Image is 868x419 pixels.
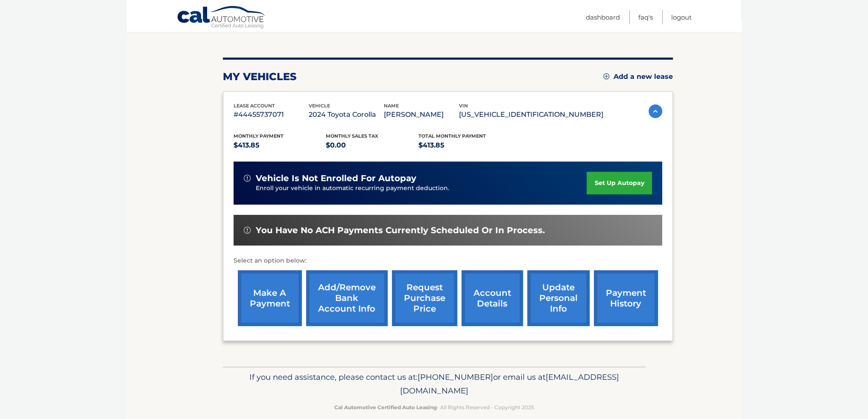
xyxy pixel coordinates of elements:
p: [US_VEHICLE_IDENTIFICATION_NUMBER] [459,109,603,121]
a: FAQ's [638,10,653,24]
p: [PERSON_NAME] [384,109,459,121]
span: You have no ACH payments currently scheduled or in process. [256,225,545,236]
img: accordion-active.svg [649,104,662,118]
img: add.svg [603,73,609,79]
span: vehicle [309,103,330,109]
span: vin [459,103,468,109]
p: - All Rights Reserved - Copyright 2025 [228,403,640,412]
a: payment history [594,270,658,326]
p: $413.85 [234,139,326,151]
a: Add/Remove bank account info [306,270,388,326]
a: set up autopay [587,172,652,194]
span: Monthly Payment [234,133,283,139]
img: alert-white.svg [244,227,251,234]
span: lease account [234,103,275,109]
a: Dashboard [586,10,620,24]
p: Select an option below: [234,256,662,266]
span: [PHONE_NUMBER] [418,372,493,382]
span: name [384,103,399,109]
p: $413.85 [418,139,511,151]
a: update personal info [527,270,590,326]
a: account details [462,270,523,326]
span: vehicle is not enrolled for autopay [256,173,416,184]
a: request purchase price [392,270,457,326]
span: [EMAIL_ADDRESS][DOMAIN_NAME] [400,372,619,396]
a: make a payment [238,270,302,326]
span: Total Monthly Payment [418,133,486,139]
strong: Cal Automotive Certified Auto Leasing [334,404,437,410]
p: Enroll your vehicle in automatic recurring payment deduction. [256,184,587,193]
img: alert-white.svg [244,175,251,182]
h2: my vehicles [223,70,297,83]
p: $0.00 [326,139,418,151]
a: Add a new lease [603,72,673,81]
p: #44455737071 [234,109,309,121]
a: Logout [671,10,692,24]
p: 2024 Toyota Corolla [309,109,384,121]
span: Monthly sales Tax [326,133,378,139]
p: If you need assistance, please contact us at: or email us at [228,370,640,398]
a: Cal Automotive [177,6,266,30]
